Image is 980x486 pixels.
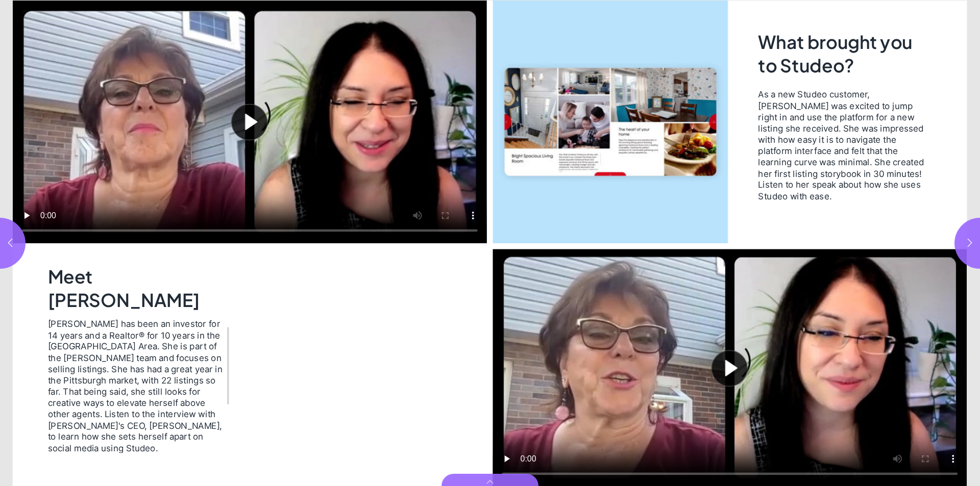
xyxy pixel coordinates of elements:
[48,265,227,309] h2: Meet [PERSON_NAME]
[48,318,225,453] span: [PERSON_NAME] has been an investor for 14 years and a Realtor® for 10 years in the [GEOGRAPHIC_DA...
[758,89,928,201] span: As a new Studeo customer, [PERSON_NAME] was excited to jump right in and use the platform for a n...
[758,30,932,79] h2: What brought you to Studeo?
